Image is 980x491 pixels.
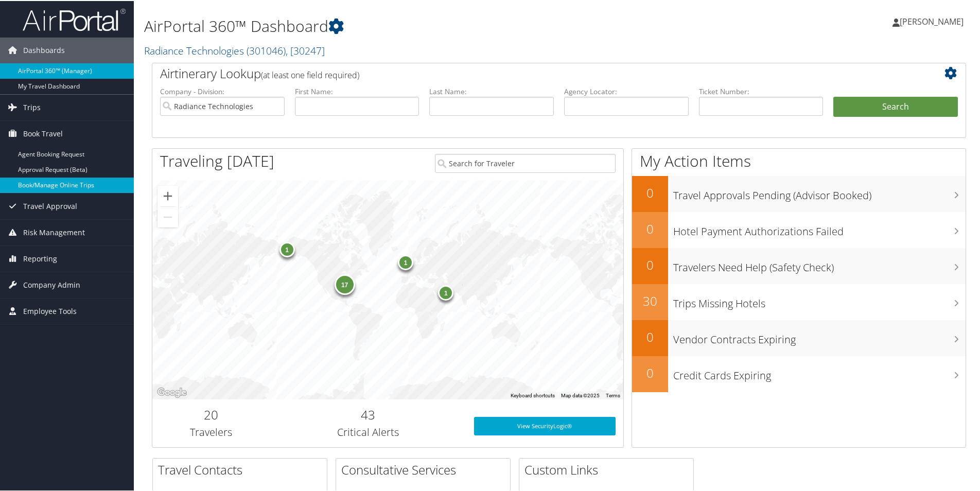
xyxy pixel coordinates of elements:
[673,326,966,346] h3: Vendor Contracts Expiring
[632,247,966,283] a: 0Travelers Need Help (Safety Check)
[435,153,616,172] input: Search for Traveler
[157,206,178,226] button: Zoom out
[341,460,510,478] h2: Consultative Services
[160,64,890,81] h2: Airtinerary Lookup
[892,5,974,36] a: [PERSON_NAME]
[561,392,600,397] span: Map data ©2025
[286,43,325,57] span: , [ 30247 ]
[632,211,966,247] a: 0Hotel Payment Authorizations Failed
[439,284,454,300] div: 1
[606,392,620,397] a: Terms (opens in new tab)
[632,283,966,319] a: 30Trips Missing Hotels
[23,219,85,244] span: Risk Management
[144,43,325,57] a: Radiance Technologies
[632,363,668,381] h2: 0
[632,319,966,355] a: 0Vendor Contracts Expiring
[160,85,285,96] label: Company - Division:
[632,255,668,273] h2: 0
[564,85,689,96] label: Agency Locator:
[524,460,693,478] h2: Custom Links
[673,182,966,202] h3: Travel Approvals Pending (Advisor Booked)
[673,290,966,310] h3: Trips Missing Hotels
[673,254,966,274] h3: Travelers Need Help (Safety Check)
[160,149,274,171] h1: Traveling [DATE]
[261,68,359,80] span: (at least one field required)
[23,120,63,146] span: Book Travel
[23,271,80,297] span: Company Admin
[279,241,295,256] div: 1
[160,405,262,423] h2: 20
[632,327,668,345] h2: 0
[247,43,286,57] span: ( 301046 )
[23,297,77,323] span: Employee Tools
[673,218,966,238] h3: Hotel Payment Authorizations Failed
[155,385,189,398] img: Google
[833,96,958,116] button: Search
[155,385,189,398] a: Open this area in Google Maps (opens a new window)
[429,85,554,96] label: Last Name:
[900,15,964,26] span: [PERSON_NAME]
[158,460,327,478] h2: Travel Contacts
[673,362,966,382] h3: Credit Cards Expiring
[632,291,668,309] h2: 30
[23,192,77,218] span: Travel Approval
[295,85,419,96] label: First Name:
[278,405,459,423] h2: 43
[632,149,966,171] h1: My Action Items
[398,253,414,269] div: 1
[23,7,126,31] img: airportal-logo.png
[144,14,697,36] h1: AirPortal 360™ Dashboard
[23,94,41,119] span: Trips
[278,424,459,439] h3: Critical Alerts
[632,175,966,211] a: 0Travel Approvals Pending (Advisor Booked)
[335,273,355,294] div: 17
[160,424,262,439] h3: Travelers
[23,245,57,271] span: Reporting
[511,391,555,398] button: Keyboard shortcuts
[632,183,668,201] h2: 0
[632,355,966,391] a: 0Credit Cards Expiring
[157,185,178,205] button: Zoom in
[474,416,616,434] a: View SecurityLogic®
[699,85,824,96] label: Ticket Number:
[632,219,668,237] h2: 0
[23,37,65,62] span: Dashboards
